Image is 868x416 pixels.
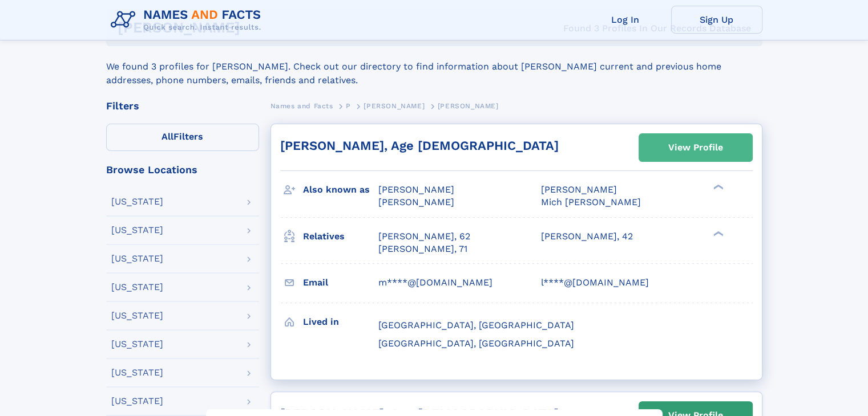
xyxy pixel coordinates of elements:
div: [US_STATE] [111,397,163,406]
h3: Also known as [303,180,378,199]
span: P [346,102,351,110]
a: [PERSON_NAME] [364,99,425,113]
div: View Profile [668,134,723,161]
h3: Relatives [303,227,378,246]
div: We found 3 profiles for [PERSON_NAME]. Check out our directory to find information about [PERSON_... [106,46,762,87]
a: [PERSON_NAME], 71 [378,243,467,255]
div: [US_STATE] [111,283,163,292]
div: [US_STATE] [111,340,163,349]
h3: Email [303,273,378,292]
span: [PERSON_NAME] [378,197,454,207]
a: Log In [580,6,671,34]
a: Sign Up [671,6,762,34]
div: [US_STATE] [111,368,163,377]
span: All [162,131,173,142]
div: Filters [106,101,259,111]
label: Filters [106,124,259,151]
div: [US_STATE] [111,226,163,235]
div: [US_STATE] [111,197,163,206]
a: P [346,99,351,113]
span: [PERSON_NAME] [378,184,454,195]
a: Names and Facts [271,99,333,113]
h3: Lived in [303,312,378,332]
span: [PERSON_NAME] [364,102,425,110]
a: View Profile [639,134,752,161]
div: ❯ [711,183,725,191]
a: [PERSON_NAME], 62 [378,230,470,243]
div: [US_STATE] [111,311,163,320]
span: [GEOGRAPHIC_DATA], [GEOGRAPHIC_DATA] [378,320,574,331]
span: Mich [PERSON_NAME] [541,197,641,207]
a: [PERSON_NAME], Age [DEMOGRAPHIC_DATA] [280,138,559,153]
div: [US_STATE] [111,254,163,263]
div: ❯ [711,230,725,237]
span: [PERSON_NAME] [541,184,617,195]
span: [PERSON_NAME] [438,102,499,110]
a: [PERSON_NAME], 42 [541,230,633,243]
div: Browse Locations [106,165,259,175]
span: [GEOGRAPHIC_DATA], [GEOGRAPHIC_DATA] [378,338,574,349]
img: Logo Names and Facts [106,5,271,35]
